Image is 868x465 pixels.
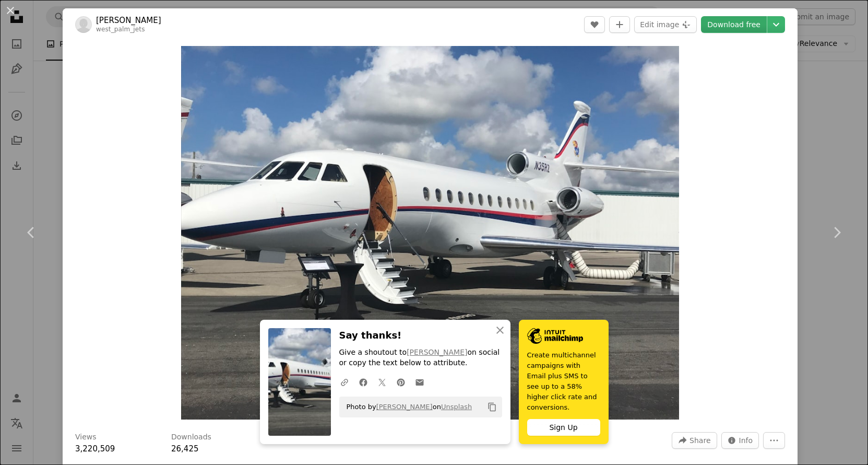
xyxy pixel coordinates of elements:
[407,348,467,356] a: [PERSON_NAME]
[96,26,145,33] a: west_palm_jets
[171,432,211,443] h3: Downloads
[181,46,679,420] img: white airliner on gray pavement
[410,371,429,392] a: Share over email
[527,328,583,344] img: file-1690386555781-336d1949dad1image
[527,350,600,413] span: Create multichannel campaigns with Email plus SMS to see up to a 58% higher click rate and conver...
[373,371,391,392] a: Share on Twitter
[689,433,710,448] span: Share
[672,432,717,449] button: Share this image
[181,46,679,420] button: Zoom in on this image
[584,16,605,33] button: Like
[75,16,92,33] img: Go to Yuri G.'s profile
[376,403,433,411] a: [PERSON_NAME]
[527,419,600,436] div: Sign Up
[739,433,753,448] span: Info
[519,320,609,444] a: Create multichannel campaigns with Email plus SMS to see up to a 58% higher click rate and conver...
[75,444,115,454] span: 3,220,509
[391,371,410,392] a: Share on Pinterest
[75,432,97,443] h3: Views
[609,16,630,33] button: Add to Collection
[339,328,502,343] h3: Say thanks!
[634,16,697,33] button: Edit image
[805,182,868,283] a: Next
[96,15,161,26] a: [PERSON_NAME]
[171,444,199,454] span: 26,425
[763,432,785,449] button: More Actions
[339,347,502,368] p: Give a shoutout to on social or copy the text below to attribute.
[721,432,759,449] button: Stats about this image
[441,403,472,411] a: Unsplash
[767,16,785,33] button: Choose download size
[354,371,373,392] a: Share on Facebook
[701,16,767,33] a: Download free
[483,398,501,416] button: Copy to clipboard
[341,399,472,415] span: Photo by on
